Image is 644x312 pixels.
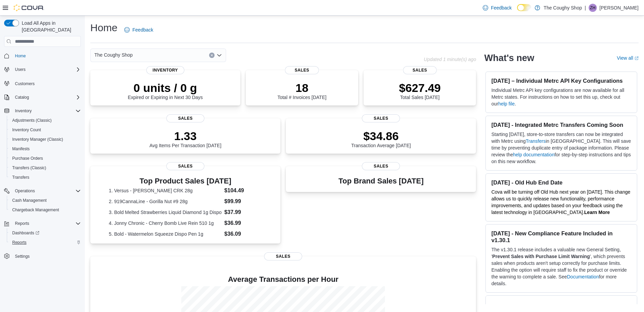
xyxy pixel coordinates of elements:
div: Total # Invoices [DATE] [277,81,326,100]
button: Inventory Count [7,125,84,135]
span: Home [12,52,81,60]
dd: $36.99 [224,219,262,227]
p: | [585,4,586,12]
a: Feedback [480,1,514,15]
span: Users [15,67,25,72]
span: Sales [166,114,204,122]
dd: $37.99 [224,208,262,216]
span: Chargeback Management [10,206,81,214]
span: Customers [12,79,81,87]
span: The Coughy Shop [94,51,133,59]
button: Cash Management [7,196,84,205]
dt: 4. Jonny Chronic - Cherry Bomb Live Rein 510 1g [109,220,222,227]
span: Inventory [12,107,81,115]
button: Users [1,65,84,74]
span: Transfers [10,173,81,181]
button: Home [1,51,84,61]
strong: Learn More [584,210,610,215]
span: Sales [362,114,400,122]
div: Expired or Expiring in Next 30 Days [128,81,203,100]
span: Reports [15,221,29,226]
button: Open list of options [217,53,222,58]
a: help documentation [513,152,554,157]
span: Sales [403,66,437,74]
img: Cova [14,4,44,11]
button: Inventory [1,106,84,116]
h4: Average Transactions per Hour [96,275,471,284]
dt: 3. Bold Melted Strawberries Liquid Diamond 1g Dispo [109,209,222,216]
button: Manifests [7,144,84,154]
button: Reports [7,238,84,247]
span: Sales [362,162,400,170]
a: Transfers [10,173,32,181]
input: Dark Mode [517,4,531,11]
span: Operations [15,188,35,194]
button: Settings [1,251,84,261]
p: Individual Metrc API key configurations are now available for all Metrc states. For instructions ... [491,87,631,107]
span: Users [12,65,81,74]
h3: Top Product Sales [DATE] [109,177,262,185]
button: Reports [1,219,84,228]
button: Customers [1,78,84,88]
p: 0 units / 0 g [128,81,203,95]
button: Purchase Orders [7,154,84,163]
span: Transfers [12,175,29,180]
a: Documentation [567,274,599,279]
span: Purchase Orders [10,154,81,162]
button: Catalog [1,93,84,102]
p: $34.86 [351,129,411,143]
span: Home [15,53,26,59]
button: Transfers [7,173,84,182]
a: Manifests [10,145,32,153]
a: View allExternal link [617,55,639,61]
button: Operations [1,186,84,196]
span: Adjustments (Classic) [10,116,81,124]
p: Starting [DATE], store-to-store transfers can now be integrated with Metrc using in [GEOGRAPHIC_D... [491,131,631,165]
span: Inventory Manager (Classic) [12,137,63,142]
h3: Top Brand Sales [DATE] [338,177,424,185]
a: Home [12,52,29,60]
span: Cash Management [12,198,47,203]
span: Sales [285,66,319,74]
a: Inventory Manager (Classic) [10,135,66,143]
span: Adjustments (Classic) [12,118,52,123]
a: Cash Management [10,196,49,204]
div: Avg Items Per Transaction [DATE] [149,129,221,148]
span: Sales [166,162,204,170]
p: The Coughy Shop [544,4,582,12]
button: Clear input [209,53,215,58]
span: Dashboards [12,230,39,236]
div: Total Sales [DATE] [399,81,441,100]
span: Inventory Manager (Classic) [10,135,81,143]
span: Cash Management [10,196,81,204]
button: Adjustments (Classic) [7,116,84,125]
h2: What's new [484,53,534,63]
button: Reports [12,219,32,228]
a: Transfers [526,138,546,144]
h3: [DATE] - Integrated Metrc Transfers Coming Soon [491,121,631,128]
span: Reports [12,219,81,228]
span: Inventory Count [12,127,41,133]
button: Transfers (Classic) [7,163,84,173]
span: Reports [12,240,26,245]
p: 18 [277,81,326,95]
span: Catalog [15,95,29,100]
a: Dashboards [10,229,42,237]
dt: 1. Versus - [PERSON_NAME] CRK 28g [109,187,222,194]
p: 1.33 [149,129,221,143]
span: Dashboards [10,229,81,237]
h3: [DATE] – Individual Metrc API Key Configurations [491,77,631,84]
button: Operations [12,187,38,195]
span: Catalog [12,93,81,101]
span: Sales [264,252,302,260]
span: Load All Apps in [GEOGRAPHIC_DATA] [19,20,81,33]
dd: $99.99 [224,197,262,206]
a: Purchase Orders [10,154,46,162]
strong: Prevent Sales with Purchase Limit Warning [492,254,590,259]
span: Feedback [132,26,153,33]
span: Customers [15,81,35,86]
p: [PERSON_NAME] [600,4,639,12]
a: Chargeback Management [10,206,62,214]
a: Dashboards [7,228,84,238]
